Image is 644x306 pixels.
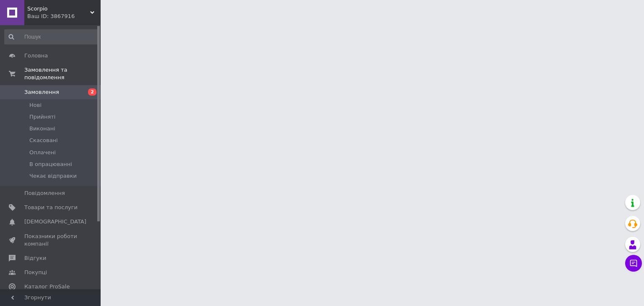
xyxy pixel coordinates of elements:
[29,161,72,168] span: В опрацюванні
[24,233,78,248] span: Показники роботи компанії
[24,218,86,226] span: [DEMOGRAPHIC_DATA]
[4,29,99,44] input: Пошук
[88,88,96,96] span: 2
[24,88,59,96] span: Замовлення
[27,5,90,13] span: Scorpio
[29,113,55,121] span: Прийняті
[24,254,46,262] span: Відгуки
[24,283,70,290] span: Каталог ProSale
[24,52,48,60] span: Головна
[29,125,55,132] span: Виконані
[27,13,101,20] div: Ваш ID: 3867916
[24,204,78,211] span: Товари та послуги
[29,137,58,144] span: Скасовані
[24,66,101,81] span: Замовлення та повідомлення
[625,255,642,272] button: Чат з покупцем
[29,149,56,156] span: Оплачені
[29,172,77,180] span: Чекає відправки
[24,269,47,276] span: Покупці
[29,101,42,109] span: Нові
[24,189,65,197] span: Повідомлення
